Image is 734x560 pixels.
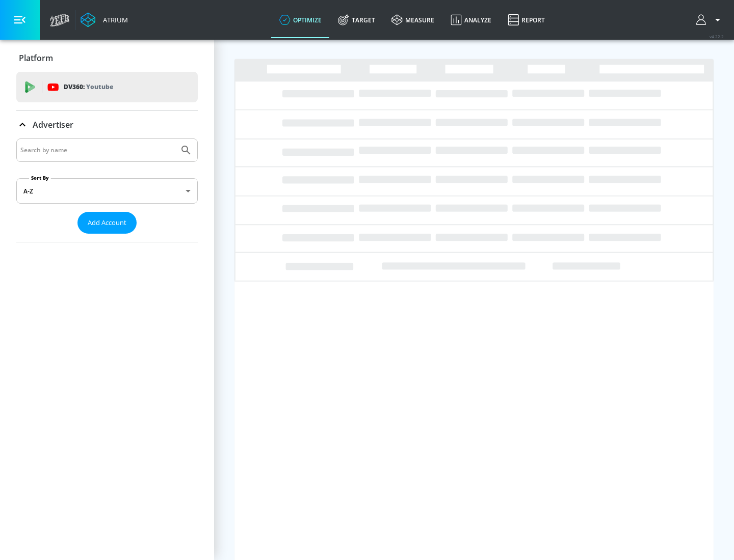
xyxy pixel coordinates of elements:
div: Advertiser [16,110,198,139]
button: Add Account [77,212,137,234]
a: optimize [271,2,330,38]
p: DV360: [64,81,113,93]
div: A-Z [16,178,198,204]
span: v 4.22.2 [710,34,724,39]
a: Analyze [442,2,500,38]
a: Report [500,2,553,38]
span: Add Account [88,217,126,229]
div: DV360: Youtube [16,72,198,102]
div: Platform [16,44,198,72]
label: Sort By [29,175,51,181]
p: Youtube [86,81,113,92]
a: measure [383,2,442,38]
p: Platform [19,52,53,64]
nav: list of Advertiser [16,234,198,242]
div: Advertiser [16,138,198,242]
p: Advertiser [33,119,73,130]
input: Search by name [20,144,175,157]
a: Target [330,2,383,38]
div: Atrium [99,15,128,24]
a: Atrium [81,12,128,27]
